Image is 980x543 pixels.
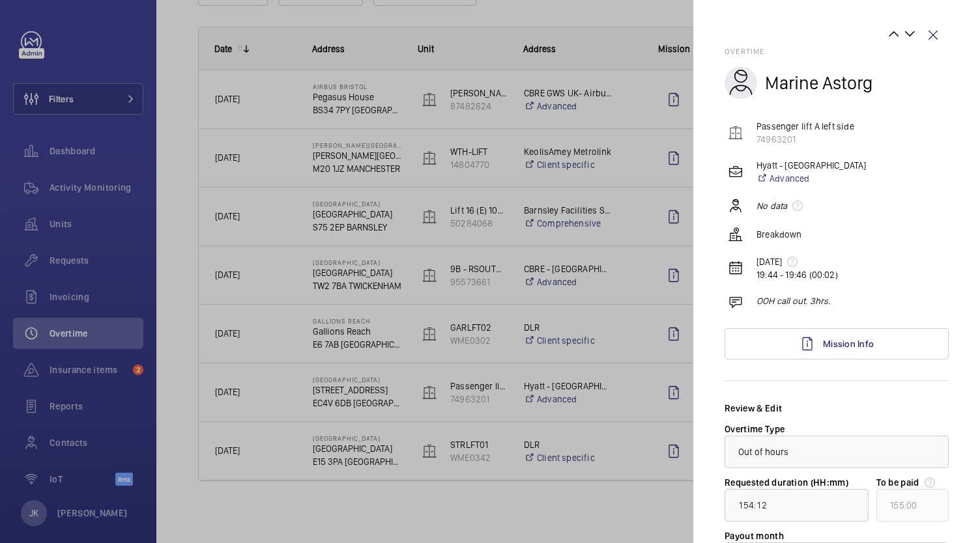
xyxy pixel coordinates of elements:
label: Overtime Type [725,424,785,434]
h2: Overtime [725,47,949,56]
span: Mission Info [823,339,874,349]
label: To be paid [876,476,949,489]
input: undefined [876,489,949,522]
p: [DATE] [757,255,838,268]
div: Review & Edit [725,402,949,415]
a: Mission Info [725,328,949,359]
label: Payout month [725,531,784,541]
p: Hyatt - [GEOGRAPHIC_DATA] [757,159,867,172]
input: function Mt(){if((0,e.mK)(Ge),Ge.value===S)throw new n.buA(-950,null);return Ge.value} [725,489,869,522]
p: Passenger lift A left side [757,120,854,133]
a: Advanced [757,172,867,185]
label: Requested duration (HH:mm) [725,477,848,488]
p: OOH call out. 3hrs. [757,294,830,307]
p: Breakdown [757,228,802,241]
p: 74963201 [757,133,854,146]
em: No data [757,199,787,212]
img: elevator.svg [728,125,743,141]
p: 19:44 - 19:46 (00:02) [757,268,838,281]
h2: Marine Astorg [765,71,872,95]
span: Out of hours [738,447,789,457]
